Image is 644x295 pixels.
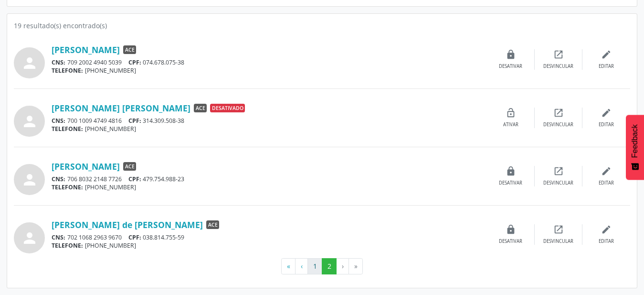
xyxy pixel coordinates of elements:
[194,104,207,112] span: ACE
[506,166,516,176] i: lock
[52,183,487,191] div: [PHONE_NUMBER]
[52,219,203,230] a: [PERSON_NAME] de [PERSON_NAME]
[128,117,141,125] span: CPF:
[52,58,65,66] span: CNS:
[601,108,612,118] i: edit
[128,58,141,66] span: CPF:
[599,180,614,186] div: Editar
[210,104,245,112] span: Desativado
[52,183,83,191] span: TELEFONE:
[52,117,487,125] div: 700 1009 4749 4816 314.309.508-38
[52,66,83,75] span: TELEFONE:
[14,258,630,274] ul: Pagination
[295,258,308,274] button: Go to previous page
[553,108,564,118] i: open_in_new
[631,124,639,158] span: Feedback
[553,49,564,60] i: open_in_new
[626,115,644,180] button: Feedback - Mostrar pesquisa
[128,233,141,241] span: CPF:
[52,161,120,172] a: [PERSON_NAME]
[499,63,522,70] div: Desativar
[322,258,337,274] button: Go to page 2
[543,238,573,245] div: Desvincular
[52,125,83,133] span: TELEFONE:
[52,66,487,75] div: [PHONE_NUMBER]
[52,175,65,183] span: CNS:
[21,55,38,72] i: person
[52,241,487,250] div: [PHONE_NUMBER]
[123,162,136,171] span: ACE
[21,229,38,247] i: person
[601,224,612,235] i: edit
[21,113,38,130] i: person
[52,103,190,113] a: [PERSON_NAME] [PERSON_NAME]
[123,45,136,54] span: ACE
[543,180,573,186] div: Desvincular
[52,241,83,250] span: TELEFONE:
[506,49,516,60] i: lock
[599,63,614,70] div: Editar
[21,171,38,188] i: person
[52,125,487,133] div: [PHONE_NUMBER]
[506,108,516,118] i: lock_open
[52,233,65,241] span: CNS:
[506,224,516,235] i: lock
[601,166,612,176] i: edit
[206,220,219,229] span: ACE
[553,224,564,235] i: open_in_new
[128,175,141,183] span: CPF:
[503,121,518,128] div: Ativar
[52,233,487,241] div: 702 1068 2963 9670 038.814.755-59
[14,21,630,31] div: 19 resultado(s) encontrado(s)
[52,117,65,125] span: CNS:
[499,180,522,186] div: Desativar
[543,121,573,128] div: Desvincular
[499,238,522,245] div: Desativar
[281,258,296,274] button: Go to first page
[52,58,487,66] div: 709 2002 4940 5039 074.678.075-38
[599,238,614,245] div: Editar
[307,258,322,274] button: Go to page 1
[543,63,573,70] div: Desvincular
[553,166,564,176] i: open_in_new
[52,44,120,55] a: [PERSON_NAME]
[601,49,612,60] i: edit
[599,121,614,128] div: Editar
[52,175,487,183] div: 706 8032 2148 7726 479.754.988-23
